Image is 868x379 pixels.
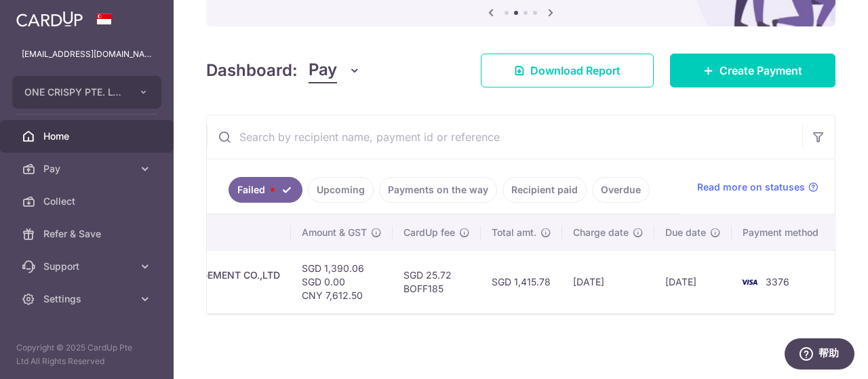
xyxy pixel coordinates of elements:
input: Search by recipient name, payment id or reference [207,115,802,159]
button: ONE CRISPY PTE. LTD. [12,76,161,108]
td: [DATE] [562,250,654,313]
img: CardUp [16,11,83,27]
a: Read more on statuses [697,180,818,194]
a: Upcoming [308,177,374,203]
iframe: 打开一个小组件，您可以在其中找到更多信息 [784,338,854,372]
span: CardUp fee [403,226,455,239]
button: Pay [309,58,361,83]
td: SGD 25.72 BOFF185 [393,250,481,313]
img: Bank Card [736,274,763,290]
span: Charge date [573,226,629,239]
span: Pay [309,58,337,83]
span: Amount & GST [302,226,367,239]
span: Download Report [530,62,620,79]
span: Total amt. [492,226,536,239]
td: SGD 1,415.78 [481,250,562,313]
span: Read more on statuses [697,180,805,194]
a: Download Report [481,54,654,87]
a: Create Payment [670,54,835,87]
td: SGD 1,390.06 SGD 0.00 CNY 7,612.50 [291,250,393,313]
span: Create Payment [719,62,802,79]
span: ONE CRISPY PTE. LTD. [24,85,125,99]
td: [DATE] [654,250,732,313]
a: Payments on the way [379,177,497,203]
a: Failed [229,177,302,203]
th: Payment method [732,215,835,250]
a: Recipient paid [502,177,587,203]
span: Collect [43,195,133,208]
a: Overdue [592,177,650,203]
h4: Dashboard: [206,58,298,83]
span: Home [43,129,133,143]
span: Pay [43,162,133,176]
p: [EMAIL_ADDRESS][DOMAIN_NAME] [22,47,152,61]
span: 3376 [766,276,789,287]
span: Due date [665,226,706,239]
span: Refer & Save [43,227,133,241]
span: Support [43,260,133,273]
span: Settings [43,292,133,306]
